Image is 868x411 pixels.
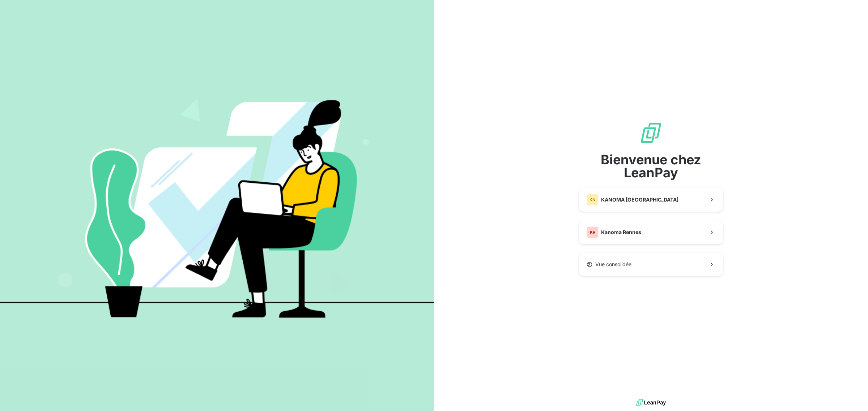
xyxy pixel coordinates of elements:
div: KN [587,194,598,205]
img: logo [636,397,666,408]
span: Bienvenue chez LeanPay [579,153,723,179]
button: KNKANOMA [GEOGRAPHIC_DATA] [579,188,723,212]
img: logo sigle [639,121,663,144]
div: KR [587,226,598,238]
button: Vue consolidée [579,253,723,276]
span: KANOMA [GEOGRAPHIC_DATA] [601,196,678,203]
span: Vue consolidée [595,261,631,268]
span: Kanoma Rennes [601,229,641,236]
button: KRKanoma Rennes [579,220,723,244]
